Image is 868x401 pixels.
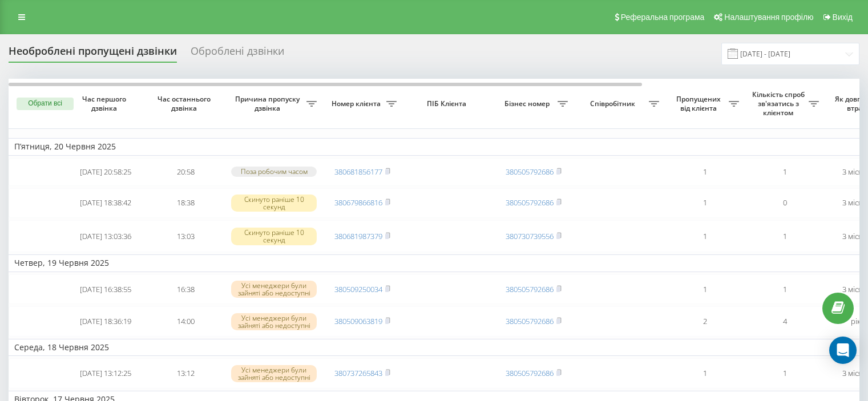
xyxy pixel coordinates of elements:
[231,195,317,212] div: Скинуто раніше 10 секунд
[334,316,382,326] a: 380509063819
[745,358,825,388] td: 1
[621,13,705,22] span: Реферальна програма
[412,99,484,108] span: ПІБ Клієнта
[334,284,382,294] a: 380509250034
[829,337,857,364] div: Open Intercom Messenger
[231,281,317,298] div: Усі менеджери були зайняті або недоступні
[665,220,745,252] td: 1
[745,220,825,252] td: 1
[334,197,382,208] a: 380679866816
[745,274,825,305] td: 1
[66,306,146,337] td: [DATE] 18:36:19
[745,158,825,186] td: 1
[745,306,825,337] td: 4
[506,368,554,378] a: 380505792686
[66,188,146,218] td: [DATE] 18:38:42
[146,220,225,252] td: 13:03
[66,274,146,305] td: [DATE] 16:38:55
[191,45,284,63] div: Оброблені дзвінки
[750,90,809,117] span: Кількість спроб зв'язатись з клієнтом
[499,99,558,108] span: Бізнес номер
[334,368,382,378] a: 380737265843
[671,95,729,112] span: Пропущених від клієнта
[231,167,317,176] div: Поза робочим часом
[146,188,225,218] td: 18:38
[506,284,554,294] a: 380505792686
[833,13,853,22] span: Вихід
[506,231,554,241] a: 380730739556
[745,188,825,218] td: 0
[665,306,745,337] td: 2
[146,306,225,337] td: 14:00
[506,167,554,177] a: 380505792686
[665,188,745,218] td: 1
[66,358,146,388] td: [DATE] 13:12:25
[146,358,225,388] td: 13:12
[328,99,386,108] span: Номер клієнта
[334,167,382,177] a: 380681856177
[155,95,216,112] span: Час останнього дзвінка
[75,95,136,112] span: Час першого дзвінка
[506,197,554,208] a: 380505792686
[66,158,146,186] td: [DATE] 20:58:25
[9,45,177,63] div: Необроблені пропущені дзвінки
[17,98,74,110] button: Обрати всі
[66,220,146,252] td: [DATE] 13:03:36
[231,365,317,382] div: Усі менеджери були зайняті або недоступні
[231,95,306,112] span: Причина пропуску дзвінка
[724,13,813,22] span: Налаштування профілю
[334,231,382,241] a: 380681987379
[506,316,554,326] a: 380505792686
[146,158,225,186] td: 20:58
[231,313,317,330] div: Усі менеджери були зайняті або недоступні
[665,358,745,388] td: 1
[146,274,225,305] td: 16:38
[231,228,317,245] div: Скинуто раніше 10 секунд
[665,274,745,305] td: 1
[665,158,745,186] td: 1
[579,99,649,108] span: Співробітник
